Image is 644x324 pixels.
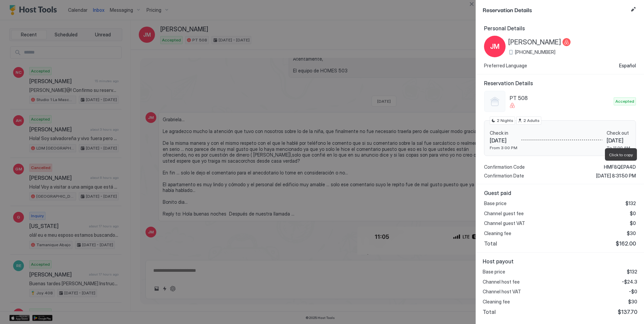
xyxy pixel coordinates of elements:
[483,269,505,275] span: Base price
[515,49,555,55] span: [PHONE_NUMBER]
[627,230,636,236] span: $30
[615,98,634,104] span: Accepted
[484,210,524,217] span: Channel guest fee
[484,230,511,236] span: Cleaning fee
[508,38,561,46] span: [PERSON_NAME]
[619,63,636,69] span: Español
[497,118,513,124] span: 2 Nights
[627,269,637,275] span: $132
[484,80,636,87] span: Reservation Details
[616,240,636,247] span: $162.00
[625,200,636,206] span: $132
[630,210,636,217] span: $0
[630,220,636,226] span: $0
[607,137,630,144] span: [DATE]
[490,137,517,144] span: [DATE]
[483,309,496,315] span: Total
[490,41,500,52] span: JM
[622,279,637,285] span: -$24.3
[484,190,636,196] span: Guest paid
[484,173,524,179] span: Confirmation Date
[596,173,636,179] span: [DATE] 8:31:50 PM
[607,145,630,150] span: To 11:00 AM
[484,220,525,226] span: Channel guest VAT
[483,258,637,265] span: Host payout
[629,5,637,13] button: Edit reservation
[483,279,520,285] span: Channel host fee
[484,200,507,206] span: Base price
[629,289,637,295] span: -$0
[484,63,527,69] span: Preferred Language
[604,164,636,170] span: HMF8QEPA4D
[484,240,497,247] span: Total
[483,289,521,295] span: Channel host VAT
[483,5,628,14] span: Reservation Details
[483,299,510,305] span: Cleaning fee
[523,118,540,124] span: 2 Adults
[628,299,637,305] span: $30
[607,130,630,136] span: Check out
[510,95,611,101] span: PT 508
[490,145,517,150] span: From 3:00 PM
[609,152,633,157] span: Click to copy
[490,130,517,136] span: Check in
[618,309,637,315] span: $137.70
[484,25,636,32] span: Personal Details
[484,164,525,170] span: Confirmation Code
